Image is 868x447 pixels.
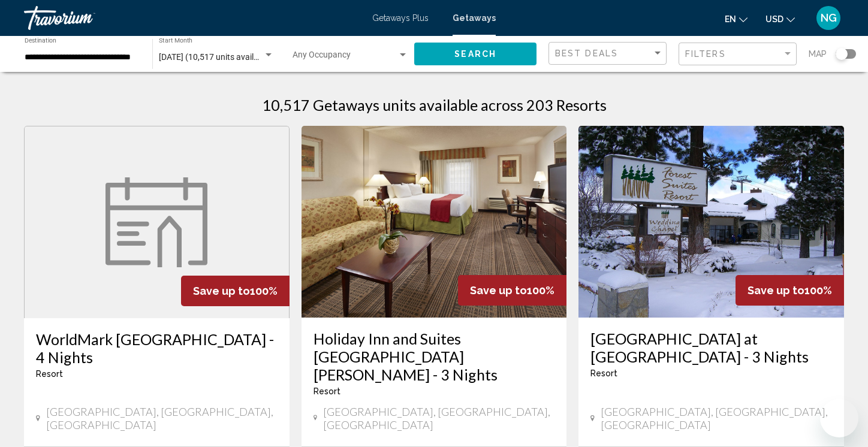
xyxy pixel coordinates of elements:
[685,49,726,59] span: Filters
[24,6,360,30] a: Travorium
[555,49,663,59] mat-select: Sort by
[36,369,63,379] span: Resort
[314,330,555,383] a: Holiday Inn and Suites [GEOGRAPHIC_DATA][PERSON_NAME] - 3 Nights
[470,284,527,297] span: Save up to
[555,49,618,58] span: Best Deals
[181,276,290,306] div: 100%
[302,126,567,318] img: RM31I01X.jpg
[36,330,278,366] a: WorldMark [GEOGRAPHIC_DATA] - 4 Nights
[813,5,844,31] button: User Menu
[323,405,554,431] span: [GEOGRAPHIC_DATA], [GEOGRAPHIC_DATA], [GEOGRAPHIC_DATA]
[590,330,832,366] a: [GEOGRAPHIC_DATA] at [GEOGRAPHIC_DATA] - 3 Nights
[314,386,340,396] span: Resort
[601,405,832,431] span: [GEOGRAPHIC_DATA], [GEOGRAPHIC_DATA], [GEOGRAPHIC_DATA]
[454,50,496,59] span: Search
[106,177,207,267] img: week.svg
[453,13,496,23] a: Getaways
[262,96,607,114] h1: 10,517 Getaways units available across 203 Resorts
[590,369,617,378] span: Resort
[458,275,566,306] div: 100%
[159,52,272,62] span: [DATE] (10,517 units available)
[679,42,797,67] button: Filter
[725,10,748,28] button: Change language
[765,14,783,24] span: USD
[725,14,736,24] span: en
[736,275,844,306] div: 100%
[578,126,844,318] img: RK73E01X.jpg
[821,12,837,24] span: NG
[372,13,429,23] a: Getaways Plus
[193,285,250,297] span: Save up to
[820,399,858,437] iframe: Button to launch messaging window
[46,405,278,431] span: [GEOGRAPHIC_DATA], [GEOGRAPHIC_DATA], [GEOGRAPHIC_DATA]
[809,46,827,62] span: Map
[765,10,795,28] button: Change currency
[748,284,804,297] span: Save up to
[414,43,537,65] button: Search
